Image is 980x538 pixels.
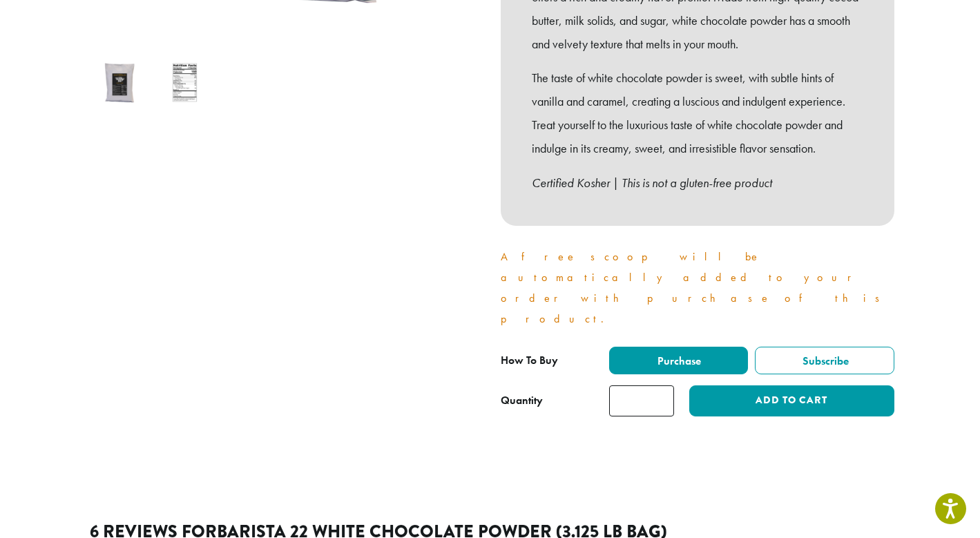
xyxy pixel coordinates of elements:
[800,354,849,368] span: Subscribe
[501,353,558,367] span: How To Buy
[157,55,212,110] img: Barista 22 White Chocolate Powder (3.125 lb bag) - Image 2
[532,66,863,160] p: The taste of white chocolate powder is sweet, with subtle hints of vanilla and caramel, creating ...
[501,249,889,326] a: A free scoop will be automatically added to your order with purchase of this product.
[532,175,772,191] em: Certified Kosher | This is not a gluten-free product
[655,354,701,368] span: Purchase
[609,385,674,416] input: Product quantity
[689,385,894,416] button: Add to cart
[501,392,543,409] div: Quantity
[92,55,146,110] img: Barista 22 Sweet Ground White Chocolate Powder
